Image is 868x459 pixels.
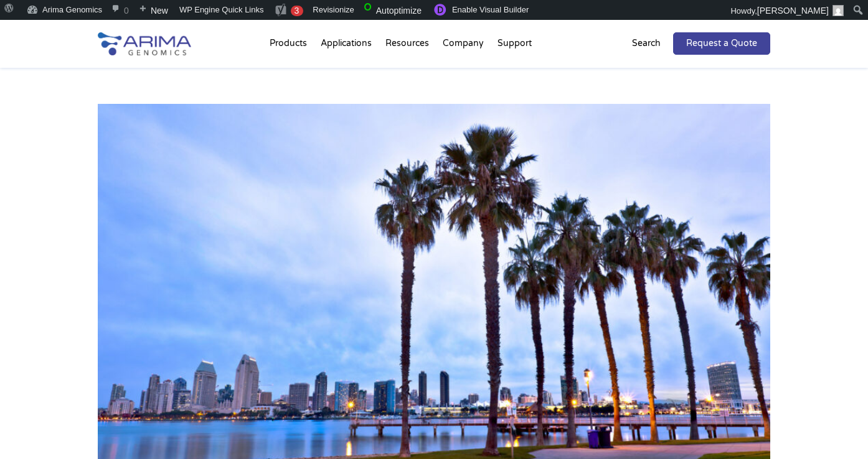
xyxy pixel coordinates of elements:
[757,6,829,16] span: [PERSON_NAME]
[295,6,300,16] span: 3
[673,32,770,55] a: Request a Quote
[98,32,191,55] img: Arima-Genomics-logo
[632,35,661,52] p: Search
